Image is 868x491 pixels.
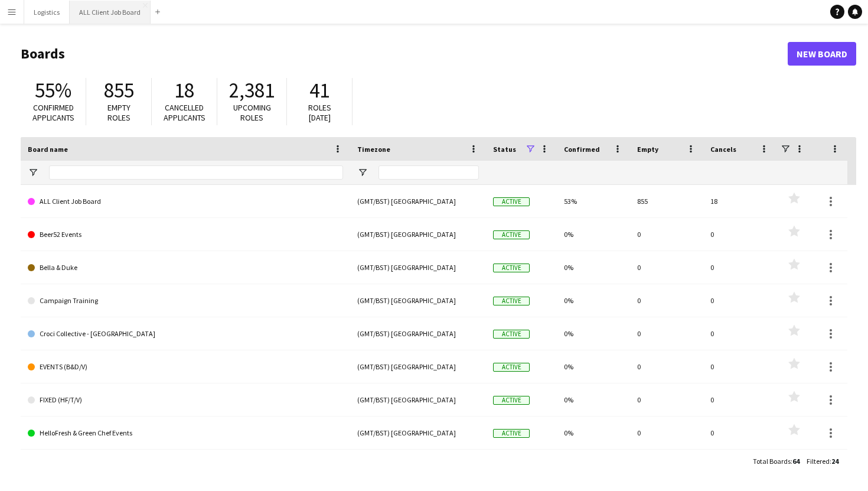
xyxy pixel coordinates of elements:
[28,350,343,383] a: EVENTS (B&D/V)
[557,218,630,251] div: 0%
[21,45,788,63] h1: Boards
[28,317,343,350] a: Croci Collective - [GEOGRAPHIC_DATA]
[357,167,368,178] button: Open Filter Menu
[557,350,630,383] div: 0%
[703,218,776,251] div: 0
[70,1,151,24] button: ALL Client Job Board
[703,185,776,217] div: 18
[493,396,530,405] span: Active
[557,383,630,416] div: 0%
[630,251,703,284] div: 0
[630,350,703,383] div: 0
[28,145,68,154] span: Board name
[831,457,838,466] span: 24
[309,77,329,103] span: 41
[350,218,486,251] div: (GMT/BST) [GEOGRAPHIC_DATA]
[493,330,530,339] span: Active
[637,145,658,154] span: Empty
[28,383,343,417] a: FIXED (HF/T/V)
[753,450,800,473] div: :
[35,77,71,103] span: 55%
[350,284,486,317] div: (GMT/BST) [GEOGRAPHIC_DATA]
[229,77,275,103] span: 2,381
[357,145,390,154] span: Timezone
[28,417,343,450] a: HelloFresh & Green Chef Events
[557,317,630,350] div: 0%
[493,363,530,372] span: Active
[557,251,630,284] div: 0%
[807,457,830,466] span: Filtered
[28,251,343,284] a: Bella & Duke
[32,102,74,123] span: Confirmed applicants
[703,383,776,416] div: 0
[630,218,703,251] div: 0
[164,102,205,123] span: Cancelled applicants
[630,185,703,217] div: 855
[703,417,776,449] div: 0
[308,102,331,123] span: Roles [DATE]
[350,417,486,449] div: (GMT/BST) [GEOGRAPHIC_DATA]
[703,284,776,317] div: 0
[350,251,486,284] div: (GMT/BST) [GEOGRAPHIC_DATA]
[557,417,630,449] div: 0%
[788,42,856,66] a: New Board
[28,167,38,178] button: Open Filter Menu
[630,317,703,350] div: 0
[557,185,630,217] div: 53%
[630,383,703,416] div: 0
[28,218,343,251] a: Beer52 Events
[350,185,486,217] div: (GMT/BST) [GEOGRAPHIC_DATA]
[28,284,343,317] a: Campaign Training
[703,350,776,383] div: 0
[24,1,70,24] button: Logistics
[710,145,736,154] span: Cancels
[493,145,516,154] span: Status
[703,317,776,350] div: 0
[630,284,703,317] div: 0
[28,185,343,218] a: ALL Client Job Board
[792,457,800,466] span: 64
[493,297,530,305] span: Active
[493,264,530,272] span: Active
[107,102,130,123] span: Empty roles
[703,251,776,284] div: 0
[104,77,134,103] span: 855
[493,429,530,438] span: Active
[233,102,271,123] span: Upcoming roles
[753,457,791,466] span: Total Boards
[378,165,479,180] input: Timezone Filter Input
[807,450,838,473] div: :
[174,77,194,103] span: 18
[493,197,530,206] span: Active
[557,284,630,317] div: 0%
[493,230,530,239] span: Active
[49,165,343,180] input: Board name Filter Input
[564,145,600,154] span: Confirmed
[630,417,703,449] div: 0
[350,383,486,416] div: (GMT/BST) [GEOGRAPHIC_DATA]
[350,317,486,350] div: (GMT/BST) [GEOGRAPHIC_DATA]
[350,350,486,383] div: (GMT/BST) [GEOGRAPHIC_DATA]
